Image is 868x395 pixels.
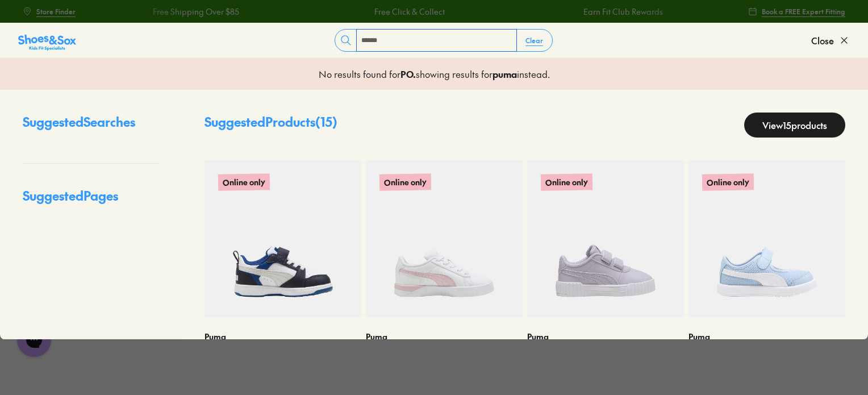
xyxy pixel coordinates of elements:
p: Suggested Products [205,113,337,138]
a: Free Shipping Over $85 [147,6,233,18]
p: Puma [527,331,684,343]
a: Earn Fit Club Rewards [578,6,657,18]
span: Book a FREE Expert Fitting [762,6,845,16]
p: Suggested Pages [23,186,159,214]
p: Online only [702,173,754,191]
a: View15products [744,113,845,138]
img: SNS_Logo_Responsive.svg [18,34,76,52]
p: Suggested Searches [23,113,159,140]
p: Online only [541,173,592,191]
button: Clear [516,30,552,51]
iframe: Gorgias live chat messenger [11,319,57,361]
p: Online only [218,173,270,191]
p: Online only [379,173,431,191]
b: PO . [400,68,416,80]
a: Online only [366,160,523,317]
a: Book a FREE Expert Fitting [748,1,845,22]
button: Close [811,28,850,53]
b: puma [493,68,517,80]
a: Free Click & Collect [369,6,439,18]
a: Shoes &amp; Sox [18,31,76,49]
a: Online only [205,160,361,317]
span: ( 15 ) [315,113,337,130]
a: Store Finder [23,1,76,22]
p: Puma [688,331,845,343]
a: Online only [688,160,845,317]
span: Close [811,34,834,47]
span: Store Finder [36,6,76,16]
a: Online only [527,160,684,317]
p: No results found for showing results for instead. [319,67,550,81]
p: Puma [366,331,523,343]
p: Puma [205,331,361,343]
